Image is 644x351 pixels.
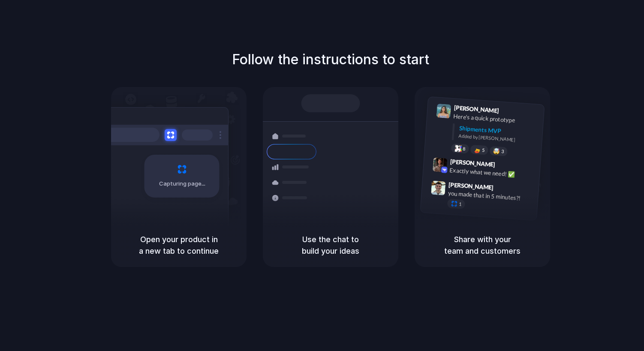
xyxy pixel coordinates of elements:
[459,123,538,138] div: Shipments MVP
[501,149,504,153] span: 3
[459,201,462,206] span: 1
[496,184,514,194] span: 9:47 AM
[121,234,236,257] h5: Open your product in a new tab to continue
[482,147,485,152] span: 5
[159,180,207,188] span: Capturing page
[449,165,535,180] div: Exactly what we need! ✅
[273,234,388,257] h5: Use the chat to build your ideas
[448,180,494,192] span: [PERSON_NAME]
[498,161,515,171] span: 9:42 AM
[450,156,495,169] span: [PERSON_NAME]
[493,148,500,154] div: 🤯
[502,107,519,117] span: 9:41 AM
[425,234,540,257] h5: Share with your team and customers
[453,111,539,126] div: Here's a quick prototype
[448,189,533,203] div: you made that in 5 minutes?!
[463,146,466,151] span: 8
[232,49,429,70] h1: Follow the instructions to start
[458,132,537,144] div: Added by [PERSON_NAME]
[454,103,499,115] span: [PERSON_NAME]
